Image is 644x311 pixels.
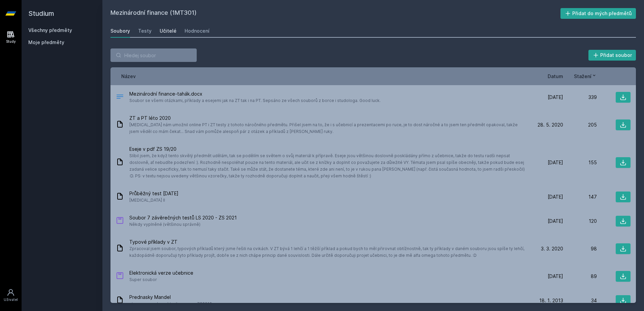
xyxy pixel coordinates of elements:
div: 98 [563,245,597,252]
span: Soubor 7 závěrečných testů LS 2020 - ZS 2021 [129,214,237,221]
span: Průběžný test [DATE] [129,190,179,197]
a: Study [1,27,20,47]
div: Hodnocení [185,28,210,34]
div: 147 [563,194,597,200]
div: Učitelé [160,28,176,34]
button: Přidat soubor [588,50,636,61]
div: 155 [563,159,597,166]
span: ZT a PT léto 2020 [129,115,527,122]
span: [DATE] [548,194,563,200]
button: Přidat do mých předmětů [560,8,636,19]
span: Zpracoval jsem soubor, typových příkladů který jsme řešili na cvikách. V ZT bývá 1 lehčí a 1 těžš... [129,245,527,259]
a: Všechny předměty [28,27,72,33]
span: 28. 5. 2020 [538,122,563,128]
div: 205 [563,122,597,128]
span: [DATE] [548,159,563,166]
span: Prednasky Mandel [129,294,212,301]
div: Uživatel [4,297,18,302]
button: Datum [548,73,563,80]
span: Typové příklady v ZT [129,239,527,245]
div: DOCX [116,93,124,102]
button: Stažení [574,73,597,80]
span: [DATE] [548,273,563,280]
div: Study [6,39,16,44]
span: Moje předměty [28,39,64,46]
div: .ZIP [116,272,124,281]
div: 120 [563,218,597,224]
span: Někdy vyplněné (většinou správně) [129,221,237,228]
a: Hodnocení [185,24,210,38]
span: [DATE] [548,94,563,101]
div: .ZIP [116,216,124,226]
button: Název [121,73,136,80]
span: Eseje v pdf ZS 19/20 [129,146,527,152]
span: 3. 3. 2020 [541,245,563,252]
input: Hledej soubor [110,48,197,62]
div: Soubory [110,28,130,34]
a: Testy [138,24,152,38]
span: Elektronická verze učebnice [129,270,193,276]
div: 89 [563,273,597,280]
h2: Mezinárodní finance (1MT301) [110,8,560,19]
span: [MEDICAL_DATA] nám umožnil online PT i ZT testy z tohoto náročného předmětu. Přišel jsem na to, ž... [129,122,527,135]
span: [DATE] [548,218,563,224]
span: stare poznamky zaktualizovane v ZS2012 [129,301,212,307]
span: [MEDICAL_DATA] II [129,197,179,204]
div: Testy [138,28,152,34]
a: Soubory [110,24,130,38]
span: Soubor se všemi otázkami, příklady a esejemi jak na ZT tak i na PT. Sepsáno ze všech souborů z bo... [129,97,381,104]
div: 339 [563,94,597,101]
span: Super soubor [129,276,193,283]
span: Slíbil jsem, že když tento skvělý předmět udělám, tak se podělím se světem o svůj materiál k příp... [129,152,527,179]
span: Mezinárodní finance-tahák.docx [129,91,381,97]
span: Stažení [574,73,591,80]
a: Uživatel [1,285,20,306]
a: Učitelé [160,24,176,38]
div: 34 [563,297,597,304]
span: 18. 1. 2013 [539,297,563,304]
